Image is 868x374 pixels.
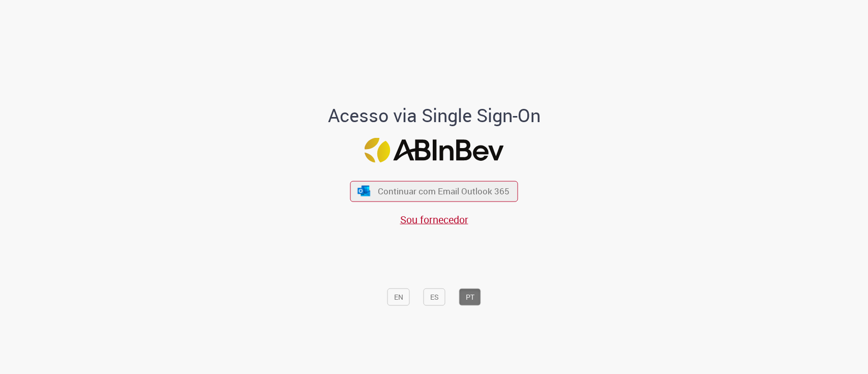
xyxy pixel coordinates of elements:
[293,105,575,126] h1: Acesso via Single Sign-On
[400,213,468,226] a: Sou fornecedor
[365,138,504,163] img: Logo ABInBev
[350,181,518,202] button: ícone Azure/Microsoft 360 Continuar com Email Outlook 365
[378,185,510,197] span: Continuar com Email Outlook 365
[424,289,445,306] button: ES
[356,186,371,196] img: ícone Azure/Microsoft 360
[459,289,481,306] button: PT
[387,289,410,306] button: EN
